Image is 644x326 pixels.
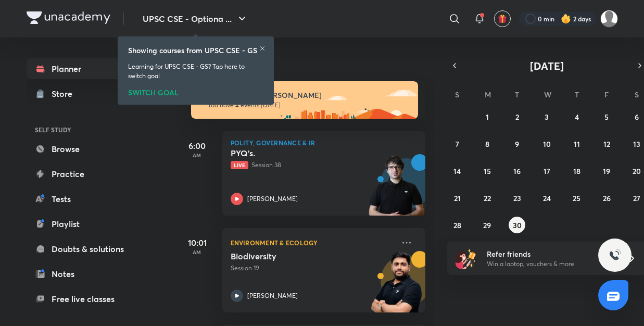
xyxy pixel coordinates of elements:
[543,139,551,149] abbr: September 10, 2025
[530,59,564,73] span: [DATE]
[494,10,511,27] button: avatar
[635,112,639,122] abbr: September 6, 2025
[176,140,218,152] h5: 6:00
[449,190,465,206] button: September 21, 2025
[633,166,641,176] abbr: September 20, 2025
[27,139,147,159] a: Browse
[544,166,550,176] abbr: September 17, 2025
[231,161,248,169] span: Live
[598,108,615,125] button: September 5, 2025
[231,236,394,249] p: Environment & Ecology
[128,45,257,56] h6: Showing courses from UPSC CSE - GS
[569,162,585,179] button: September 18, 2025
[368,154,425,226] img: unacademy
[456,248,476,269] img: referral
[456,139,459,149] abbr: September 7, 2025
[509,190,525,206] button: September 23, 2025
[544,90,551,99] abbr: Wednesday
[176,152,218,158] p: AM
[569,190,585,206] button: September 25, 2025
[208,91,409,100] h6: Good morning, [PERSON_NAME]
[515,112,519,122] abbr: September 2, 2025
[603,193,611,203] abbr: September 26, 2025
[513,166,521,176] abbr: September 16, 2025
[27,164,147,184] a: Practice
[485,139,489,149] abbr: September 8, 2025
[574,139,580,149] abbr: September 11, 2025
[486,112,489,122] abbr: September 1, 2025
[509,108,525,125] button: September 2, 2025
[538,162,555,179] button: September 17, 2025
[479,190,496,206] button: September 22, 2025
[462,58,633,73] button: [DATE]
[247,291,298,300] p: [PERSON_NAME]
[513,193,521,203] abbr: September 23, 2025
[449,162,465,179] button: September 14, 2025
[479,108,496,125] button: September 1, 2025
[543,193,551,203] abbr: September 24, 2025
[569,108,585,125] button: September 4, 2025
[484,166,491,176] abbr: September 15, 2025
[538,108,555,125] button: September 3, 2025
[487,259,615,269] p: Win a laptop, vouchers & more
[635,90,639,99] abbr: Saturday
[603,139,610,149] abbr: September 12, 2025
[498,14,507,23] img: avatar
[453,166,461,176] abbr: September 14, 2025
[598,162,615,179] button: September 19, 2025
[191,58,436,71] h4: [DATE]
[27,239,147,259] a: Doubts & solutions
[509,217,525,233] button: September 30, 2025
[27,289,147,309] a: Free live classes
[247,194,298,204] p: [PERSON_NAME]
[449,135,465,152] button: September 7, 2025
[231,140,417,146] p: Polity, Governance & IR
[603,166,610,176] abbr: September 19, 2025
[191,81,418,119] img: morning
[208,101,409,109] p: You have 4 events [DATE]
[176,236,218,249] h5: 10:01
[509,162,525,179] button: September 16, 2025
[633,139,640,149] abbr: September 13, 2025
[479,162,496,179] button: September 15, 2025
[485,90,491,99] abbr: Monday
[479,217,496,233] button: September 29, 2025
[455,90,459,99] abbr: Sunday
[561,14,571,24] img: streak
[27,11,110,24] img: Company Logo
[27,58,147,79] a: Planner
[479,135,496,152] button: September 8, 2025
[453,220,461,230] abbr: September 28, 2025
[633,193,640,203] abbr: September 27, 2025
[598,190,615,206] button: September 26, 2025
[52,87,79,100] div: Store
[604,112,609,122] abbr: September 5, 2025
[573,193,580,203] abbr: September 25, 2025
[231,264,394,273] p: Session 19
[573,166,580,176] abbr: September 18, 2025
[569,135,585,152] button: September 11, 2025
[600,10,618,28] img: Ayush Kumar
[483,220,491,230] abbr: September 29, 2025
[604,90,609,99] abbr: Friday
[609,249,621,261] img: ttu
[27,214,147,234] a: Playlist
[538,135,555,152] button: September 10, 2025
[515,90,519,99] abbr: Tuesday
[545,112,549,122] abbr: September 3, 2025
[128,85,263,96] div: SWITCH GOAL
[509,135,525,152] button: September 9, 2025
[598,135,615,152] button: September 12, 2025
[27,121,147,139] h6: SELF STUDY
[575,112,579,122] abbr: September 4, 2025
[27,189,147,209] a: Tests
[515,139,519,149] abbr: September 9, 2025
[538,190,555,206] button: September 24, 2025
[231,251,360,261] h5: Biodiversity
[575,90,579,99] abbr: Thursday
[176,249,218,255] p: AM
[136,8,255,29] button: UPSC CSE - Optiona ...
[513,220,522,230] abbr: September 30, 2025
[27,83,147,104] a: Store
[449,217,465,233] button: September 28, 2025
